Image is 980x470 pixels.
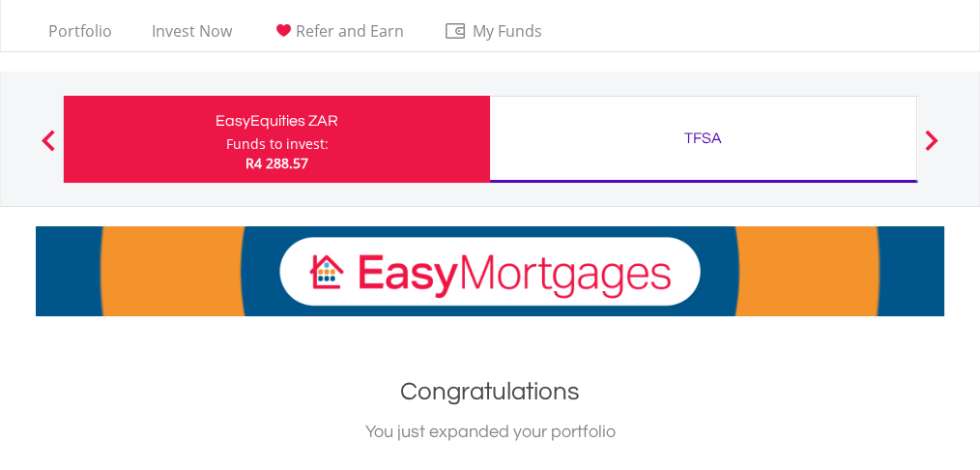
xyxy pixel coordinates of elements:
button: Previous [29,139,68,159]
img: EasyMortage Promotion Banner [36,226,944,316]
h1: Congratulations [36,374,944,409]
span: R4 288.57 [245,154,308,172]
a: Invest Now [144,21,240,51]
div: Funds to invest: [226,134,329,154]
div: EasyEquities ZAR [75,107,478,134]
a: Refer and Earn [264,21,412,51]
button: Next [912,139,951,159]
div: TFSA [502,125,905,152]
span: Refer and Earn [296,20,404,42]
span: My Funds [444,18,570,44]
div: You just expanded your portfolio [36,419,944,446]
a: Portfolio [41,21,120,51]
